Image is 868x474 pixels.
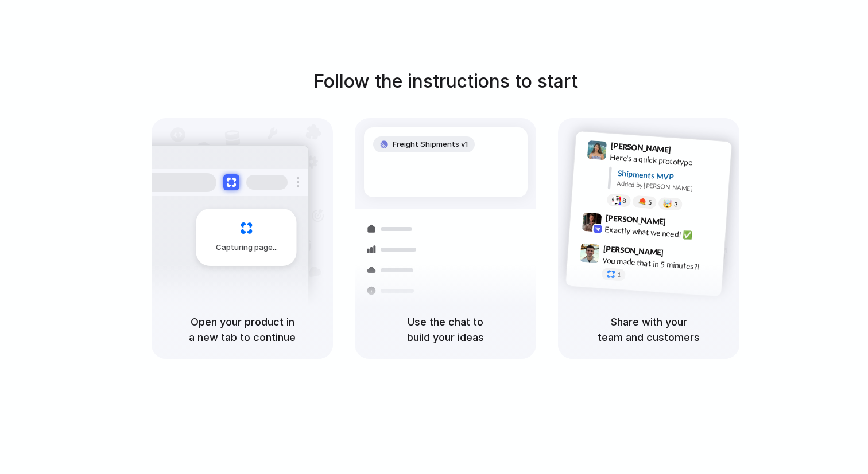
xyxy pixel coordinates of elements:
div: Here's a quick prototype [610,151,724,171]
span: 5 [648,199,652,206]
span: [PERSON_NAME] [610,139,671,156]
div: Added by [PERSON_NAME] [617,179,722,195]
span: 1 [617,272,621,278]
span: Freight Shipments v1 [393,139,468,150]
h5: Share with your team and customers [572,314,726,345]
div: Shipments MVP [617,167,723,186]
span: Capturing page [216,242,280,253]
div: Exactly what we need! ✅ [604,224,719,243]
div: you made that in 5 minutes?! [602,254,717,273]
span: 9:47 AM [667,248,691,261]
div: 🤯 [663,199,673,208]
span: 9:42 AM [669,217,693,230]
span: 8 [622,198,626,204]
h5: Open your product in a new tab to continue [165,314,319,345]
span: [PERSON_NAME] [603,242,664,259]
span: 3 [674,201,678,207]
h1: Follow the instructions to start [313,68,578,95]
h5: Use the chat to build your ideas [369,314,522,345]
span: 9:41 AM [675,145,698,159]
span: [PERSON_NAME] [605,211,666,228]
